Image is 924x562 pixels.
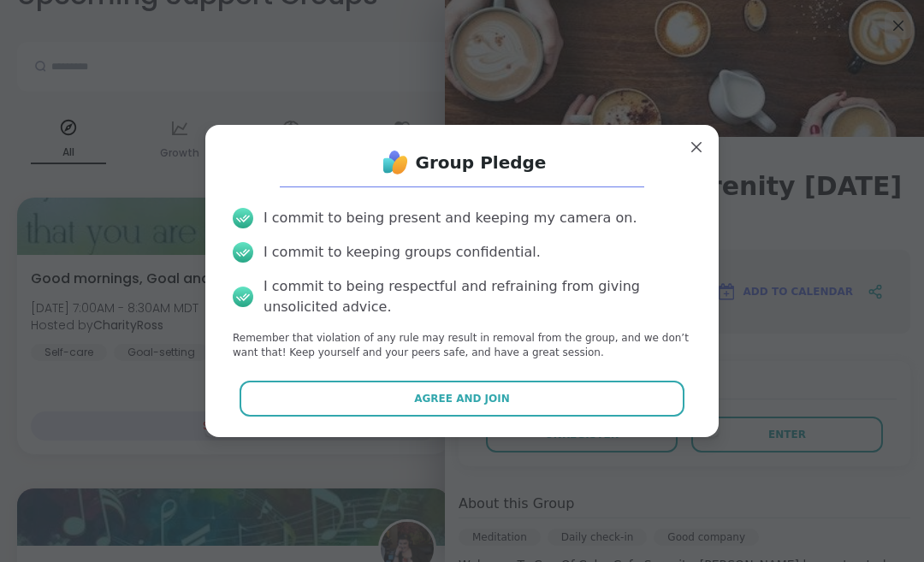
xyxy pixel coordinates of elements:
[416,151,547,175] h1: Group Pledge
[378,145,412,180] img: ShareWell Logo
[264,242,541,263] div: I commit to keeping groups confidential.
[264,276,691,317] div: I commit to being respectful and refraining from giving unsolicited advice.
[240,381,685,417] button: Agree and Join
[233,331,691,360] p: Remember that violation of any rule may result in removal from the group, and we don’t want that!...
[414,391,510,406] span: Agree and Join
[264,208,637,228] div: I commit to being present and keeping my camera on.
